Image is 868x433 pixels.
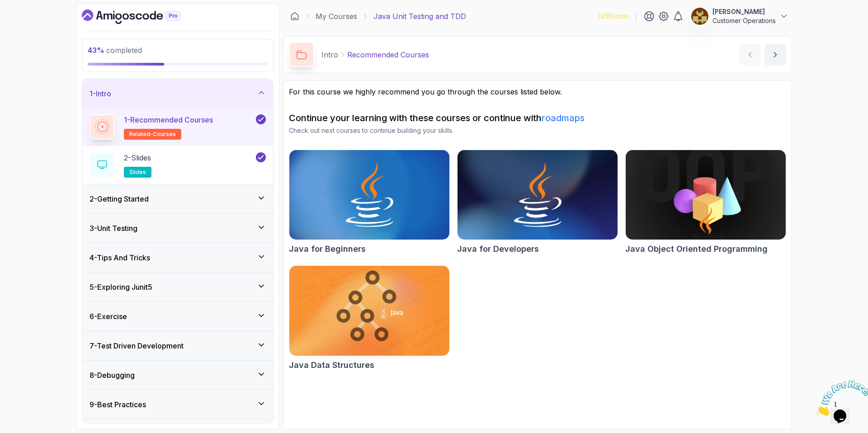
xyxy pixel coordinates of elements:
a: Dashboard [82,9,201,24]
button: 8-Debugging [82,361,273,390]
span: slides [129,169,146,176]
h3: 7 - Test Driven Development [90,340,184,351]
h2: Java for Developers [457,243,539,255]
p: Intro [321,49,338,60]
p: Recommended Courses [347,49,429,60]
span: related-courses [129,131,176,138]
button: previous content [739,44,761,66]
p: 2415 Points [597,12,629,21]
iframe: chat widget [812,377,868,419]
p: [PERSON_NAME] [712,7,776,16]
button: user profile image[PERSON_NAME]Customer Operations [691,7,788,25]
button: 1-Intro [82,79,273,108]
h3: 5 - Exploring Junit5 [90,282,152,292]
span: completed [88,46,142,55]
h3: 1 - Intro [90,88,111,99]
button: 2-Getting Started [82,184,273,213]
button: 2-Slidesslides [90,152,266,178]
span: 1 [4,4,7,11]
button: 6-Exercise [82,302,273,331]
button: 5-Exploring Junit5 [82,273,273,301]
img: Java for Beginners card [289,150,449,240]
img: Java for Developers card [458,150,618,240]
button: 7-Test Driven Development [82,331,273,360]
p: Customer Operations [712,16,776,25]
img: user profile image [691,8,708,25]
img: Chat attention grabber [4,4,60,39]
h3: 9 - Best Practices [90,399,146,410]
a: Dashboard [290,12,299,21]
button: 4-Tips And Tricks [82,243,273,272]
h3: 6 - Exercise [90,311,127,322]
p: Check out next courses to continue building your skills. [289,126,786,135]
button: 1-Recommended Coursesrelated-courses [90,114,266,140]
a: Java for Developers cardJava for Developers [457,150,618,255]
button: 3-Unit Testing [82,214,273,243]
a: Java Data Structures cardJava Data Structures [289,265,450,371]
p: For this course we highly recommend you go through the courses listed below. [289,86,786,97]
h3: 2 - Getting Started [90,193,149,204]
h2: Java Data Structures [289,359,374,372]
img: Java Data Structures card [289,266,449,355]
p: 1 - Recommended Courses [124,114,213,125]
img: Java Object Oriented Programming card [626,150,786,240]
a: Java for Beginners cardJava for Beginners [289,150,450,255]
p: 2 - Slides [124,152,151,163]
a: My Courses [316,11,357,22]
h3: 8 - Debugging [90,370,135,381]
button: next content [764,44,786,66]
a: Java Object Oriented Programming cardJava Object Oriented Programming [625,150,786,255]
span: 43 % [88,46,104,55]
h3: 4 - Tips And Tricks [90,252,150,263]
h2: Java for Beginners [289,243,366,255]
button: 9-Best Practices [82,390,273,419]
h2: Java Object Oriented Programming [625,243,768,255]
p: Java Unit Testing and TDD [373,11,466,22]
h3: 3 - Unit Testing [90,223,137,234]
h2: Continue your learning with these courses or continue with [289,112,786,124]
a: roadmaps [542,113,585,123]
